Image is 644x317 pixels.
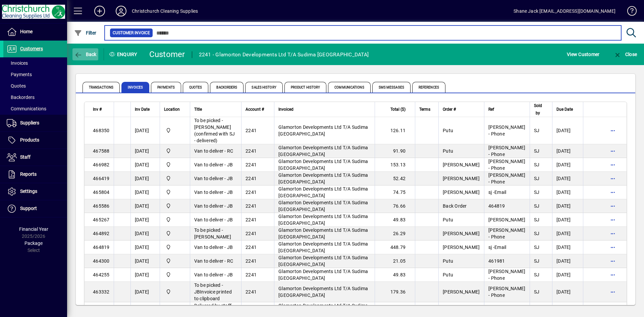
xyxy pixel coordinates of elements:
[278,214,368,226] span: Glamorton Developments Ltd T/A Sudima [GEOGRAPHIC_DATA]
[130,117,160,144] td: [DATE]
[375,172,415,186] td: 52.42
[488,145,525,157] span: [PERSON_NAME] - Phone
[164,147,186,155] span: Christchurch Cleaning Supplies Ltd
[135,106,156,113] div: Inv Date
[534,231,540,236] span: SJ
[93,176,110,181] span: 466419
[93,106,110,113] div: Inv #
[246,106,270,113] div: Account #
[93,128,110,133] span: 468350
[246,128,257,133] span: 2241
[24,241,43,246] span: Package
[567,49,599,60] span: View Customer
[104,49,144,60] div: Enquiry
[130,172,160,186] td: [DATE]
[130,213,160,227] td: [DATE]
[130,144,160,158] td: [DATE]
[130,282,160,302] td: [DATE]
[3,92,67,103] a: Backorders
[534,162,540,167] span: SJ
[164,216,186,223] span: Christchurch Cleaning Supplies Ltd
[278,227,368,240] span: Glamorton Developments Ltd T/A Sudima [GEOGRAPHIC_DATA]
[607,286,618,297] button: More options
[552,117,583,144] td: [DATE]
[488,124,525,137] span: [PERSON_NAME] - Phone
[3,69,67,80] a: Payments
[194,258,233,264] span: Van to deliver - RC
[3,132,67,149] a: Products
[164,175,186,182] span: Christchurch Cleaning Supplies Ltd
[552,213,583,227] td: [DATE]
[93,245,110,250] span: 464819
[89,5,110,17] button: Add
[93,258,110,264] span: 464300
[246,203,257,209] span: 2241
[443,162,480,167] span: [PERSON_NAME]
[443,190,480,195] span: [PERSON_NAME]
[278,241,368,253] span: Glamorton Developments Ltd T/A Sudima [GEOGRAPHIC_DATA]
[514,6,615,16] div: Shane Jack [EMAIL_ADDRESS][DOMAIN_NAME]
[534,272,540,277] span: SJ
[278,269,368,281] span: Glamorton Developments Ltd T/A Sudima [GEOGRAPHIC_DATA]
[375,254,415,268] td: 21.05
[130,158,160,172] td: [DATE]
[194,203,233,209] span: Van to deliver - JB
[246,258,257,264] span: 2241
[607,242,618,253] button: More options
[194,162,233,167] span: Van to deliver - JB
[284,82,327,93] span: Product History
[246,217,257,222] span: 2241
[375,268,415,282] td: 49.83
[164,106,186,113] div: Location
[121,82,149,93] span: Invoices
[443,289,480,295] span: [PERSON_NAME]
[278,124,368,137] span: Glamorton Developments Ltd T/A Sudima [GEOGRAPHIC_DATA]
[622,1,636,23] a: Knowledge Base
[246,176,257,181] span: 2241
[132,6,198,16] div: Christchurch Cleaning Supplies
[194,303,232,315] span: Delivered by staff [PERSON_NAME]
[93,289,110,295] span: 463332
[164,244,186,251] span: Christchurch Cleaning Supplies Ltd
[130,268,160,282] td: [DATE]
[278,255,368,267] span: Glamorton Developments Ltd T/A Sudima [GEOGRAPHIC_DATA]
[534,245,540,250] span: SJ
[83,82,120,93] span: Transactions
[278,186,368,198] span: Glamorton Developments Ltd T/A Sudima [GEOGRAPHIC_DATA]
[607,256,618,266] button: More options
[7,60,28,66] span: Invoices
[246,289,257,295] span: 2241
[375,302,415,316] td: 70.16
[606,48,644,60] app-page-header-button: Close enquiry
[246,190,257,195] span: 2241
[93,203,110,209] span: 465586
[130,241,160,254] td: [DATE]
[443,217,453,222] span: Putu
[556,106,579,113] div: Due Date
[607,159,618,170] button: More options
[72,27,98,39] button: Filter
[443,106,480,113] div: Order #
[607,173,618,184] button: More options
[20,137,39,143] span: Products
[375,241,415,254] td: 448.79
[552,282,583,302] td: [DATE]
[246,272,257,277] span: 2241
[210,82,244,93] span: Backorders
[3,183,67,200] a: Settings
[93,217,110,222] span: 465267
[246,162,257,167] span: 2241
[375,213,415,227] td: 49.83
[488,106,526,113] div: Ref
[488,227,525,240] span: [PERSON_NAME] - Phone
[183,82,209,93] span: Quotes
[375,117,415,144] td: 126.11
[278,286,368,298] span: Glamorton Developments Ltd T/A Sudima [GEOGRAPHIC_DATA]
[443,148,453,154] span: Putu
[328,82,370,93] span: Communications
[488,172,525,184] span: [PERSON_NAME] - Phone
[375,158,415,172] td: 153.13
[375,227,415,241] td: 26.29
[375,186,415,199] td: 74.75
[607,304,618,314] button: More options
